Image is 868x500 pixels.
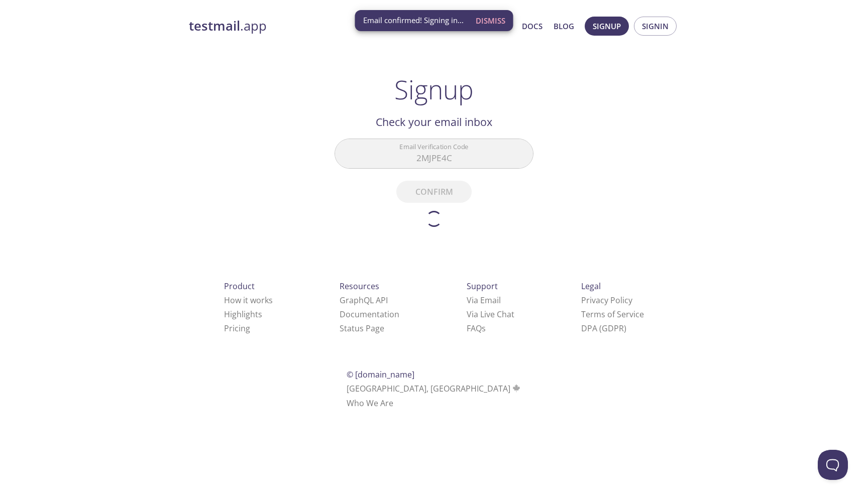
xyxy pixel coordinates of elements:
a: Blog [554,20,574,33]
h2: Check your email inbox [335,113,533,131]
a: Privacy Policy [581,295,632,306]
a: FAQ [467,323,486,334]
a: Status Page [340,323,384,334]
iframe: Help Scout Beacon - Open [818,450,848,480]
span: Signin [642,20,669,33]
a: Via Email [467,295,501,306]
span: Dismiss [476,14,505,27]
span: Product [224,281,255,292]
a: Highlights [224,309,262,320]
span: © [DOMAIN_NAME] [347,369,414,380]
a: Who We Are [347,398,393,409]
a: Documentation [340,309,399,320]
a: testmail.app [189,18,425,35]
span: Signup [593,20,621,33]
button: Signin [634,17,677,36]
button: Signup [585,17,629,36]
button: Dismiss [472,11,509,30]
span: Email confirmed! Signing in... [363,15,464,26]
h1: Signup [394,74,474,104]
a: Terms of Service [581,309,644,320]
span: Legal [581,281,601,292]
a: How it works [224,295,273,306]
a: Docs [522,20,542,33]
a: DPA (GDPR) [581,323,626,334]
span: Resources [340,281,379,292]
a: GraphQL API [340,295,388,306]
strong: testmail [189,17,240,35]
span: [GEOGRAPHIC_DATA], [GEOGRAPHIC_DATA] [347,383,522,394]
span: s [482,323,486,334]
a: Pricing [224,323,250,334]
span: Support [467,281,498,292]
a: Via Live Chat [467,309,514,320]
